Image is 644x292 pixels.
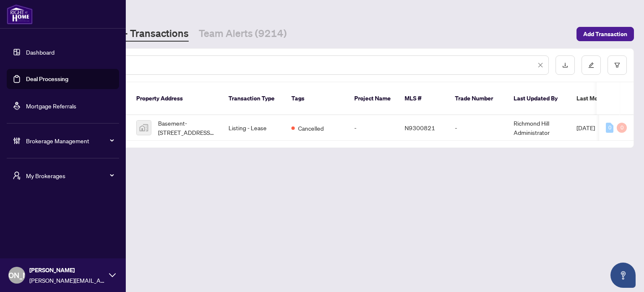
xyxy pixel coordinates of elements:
[199,26,287,42] a: Team Alerts (9214)
[26,136,113,145] span: Brokerage Management
[137,121,151,135] img: thumbnail-img
[348,82,398,115] th: Project Name
[608,55,627,75] button: filter
[562,62,568,68] span: download
[576,124,595,132] span: [DATE]
[26,75,68,83] a: Deal Processing
[222,115,285,141] td: Listing - Lease
[398,82,448,115] th: MLS #
[298,124,324,133] span: Cancelled
[26,48,55,56] a: Dashboard
[617,123,627,133] div: 0
[606,123,613,133] div: 0
[588,62,594,68] span: edit
[130,82,222,115] th: Property Address
[448,82,507,115] th: Trade Number
[556,55,575,75] button: download
[576,27,634,41] button: Add Transaction
[158,118,215,137] span: Basement-[STREET_ADDRESS][PERSON_NAME]
[222,82,285,115] th: Transaction Type
[538,62,543,68] span: close
[29,266,105,275] span: [PERSON_NAME]
[405,124,435,132] span: N9300821
[614,62,620,68] span: filter
[448,115,507,141] td: -
[576,94,628,103] span: Last Modified Date
[582,55,601,75] button: edit
[507,115,570,141] td: Richmond Hill Administrator
[26,102,76,110] a: Mortgage Referrals
[610,263,636,288] button: Open asap
[285,82,348,115] th: Tags
[29,276,105,285] span: [PERSON_NAME][EMAIL_ADDRESS][DOMAIN_NAME]
[348,115,398,141] td: -
[507,82,570,115] th: Last Updated By
[7,4,33,24] img: logo
[583,27,627,41] span: Add Transaction
[26,171,113,180] span: My Brokerages
[13,171,21,180] span: user-switch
